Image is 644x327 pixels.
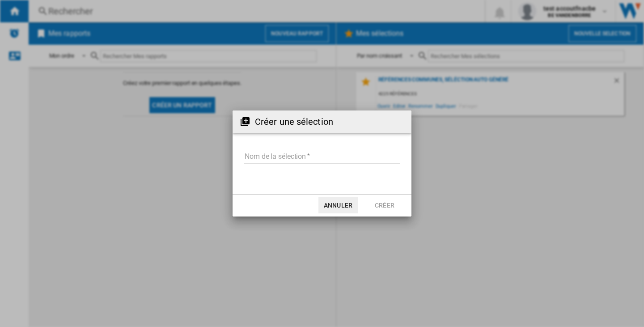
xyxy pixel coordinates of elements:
h2: Créer une sélection [255,115,333,128]
md-dialog: Créer une ... [233,110,411,216]
button: Close dialog [390,113,408,131]
button: Créer [365,197,404,213]
button: Annuler [318,197,358,213]
md-icon: Close dialog [394,116,404,127]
